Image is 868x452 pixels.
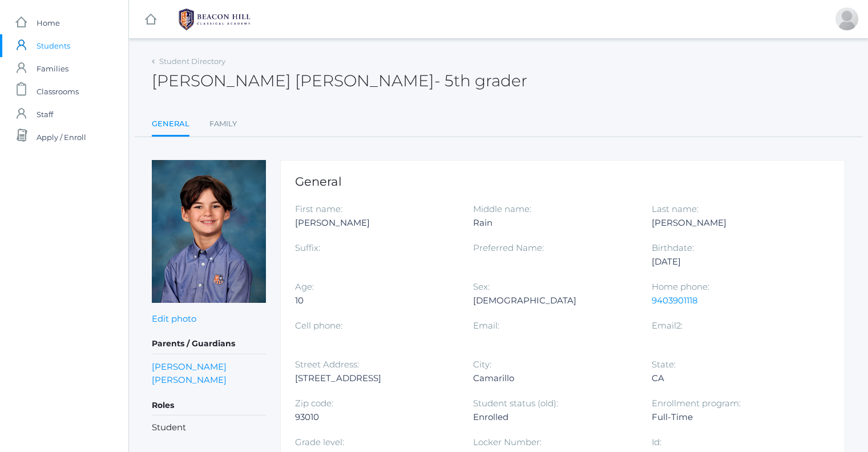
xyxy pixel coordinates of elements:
[652,410,813,424] div: Full-Time
[473,294,634,307] div: [DEMOGRAPHIC_DATA]
[295,398,333,409] label: Zip code:
[37,57,68,80] span: Families
[652,242,694,253] label: Birthdate:
[473,281,490,292] label: Sex:
[172,5,257,34] img: BHCALogos-05-308ed15e86a5a0abce9b8dd61676a3503ac9727e845dece92d48e8588c001991.png
[473,437,542,447] label: Locker Number:
[152,396,266,415] h5: Roles
[295,437,344,447] label: Grade level:
[152,113,189,137] a: General
[473,410,634,424] div: Enrolled
[295,281,314,292] label: Age:
[295,175,830,188] h1: General
[295,410,456,424] div: 93010
[209,113,237,135] a: Family
[159,57,225,66] a: Student Directory
[152,374,227,385] a: [PERSON_NAME]
[295,203,342,214] label: First name:
[152,313,196,324] a: Edit photo
[295,242,320,253] label: Suffix:
[434,71,527,90] span: - 5th grader
[652,320,683,331] label: Email2:
[295,371,456,385] div: [STREET_ADDRESS]
[835,7,858,30] div: Danielle Roberts
[473,398,558,409] label: Student status (old):
[152,361,227,372] a: [PERSON_NAME]
[473,359,491,370] label: City:
[652,437,661,447] label: Id:
[152,421,266,434] li: Student
[652,281,709,292] label: Home phone:
[152,72,527,90] h2: [PERSON_NAME] [PERSON_NAME]
[37,126,86,149] span: Apply / Enroll
[652,203,699,214] label: Last name:
[473,371,634,385] div: Camarillo
[652,295,698,306] a: 9403901118
[37,34,70,57] span: Students
[652,398,741,409] label: Enrollment program:
[295,216,456,230] div: [PERSON_NAME]
[295,320,342,331] label: Cell phone:
[37,80,79,103] span: Classrooms
[37,103,53,126] span: Staff
[152,334,266,354] h5: Parents / Guardians
[652,255,813,269] div: [DATE]
[295,294,456,307] div: 10
[652,216,813,230] div: [PERSON_NAME]
[37,11,60,34] span: Home
[652,359,676,370] label: State:
[473,320,499,331] label: Email:
[473,203,531,214] label: Middle name:
[152,160,266,303] img: Hudson Purser
[473,216,634,230] div: Rain
[473,242,544,253] label: Preferred Name:
[295,359,359,370] label: Street Address:
[652,371,813,385] div: CA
